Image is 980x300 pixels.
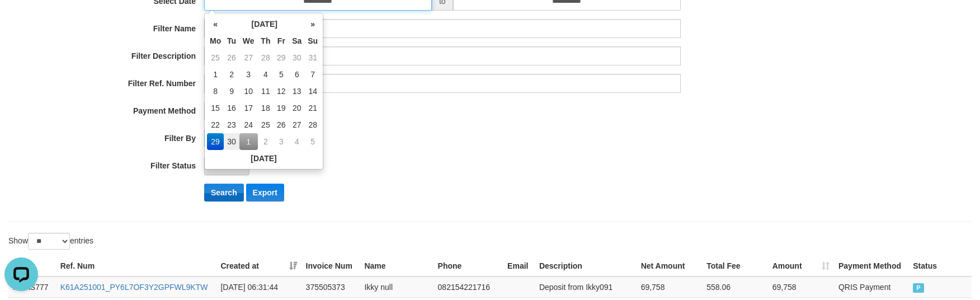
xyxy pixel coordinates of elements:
td: 27 [289,116,305,133]
td: 5 [274,66,289,83]
td: 19 [274,100,289,116]
td: 30 [289,49,305,66]
th: Name [360,256,433,276]
button: Export [246,184,284,201]
td: 25 [207,49,224,66]
td: 8 [207,83,224,100]
th: Fr [274,32,289,49]
th: Mo [207,32,224,49]
td: 2 [258,133,274,150]
td: 3 [274,133,289,150]
td: [DATE] 06:31:44 [216,276,301,298]
th: Th [258,32,274,49]
td: 13 [289,83,305,100]
td: 28 [305,116,321,133]
td: 21 [305,100,321,116]
th: Email [503,256,535,276]
td: 558.06 [702,276,768,298]
th: Net Amount [637,256,703,276]
td: 23 [224,116,239,133]
td: 22 [207,116,224,133]
td: 11 [258,83,274,100]
td: 12 [274,83,289,100]
th: « [207,16,224,32]
span: PAID [913,283,924,293]
td: 26 [274,116,289,133]
td: 082154221716 [434,276,503,298]
th: Created at: activate to sort column ascending [216,256,301,276]
span: - ALL - [211,161,236,170]
td: 10 [239,83,258,100]
td: 3 [239,66,258,83]
th: Amount: activate to sort column ascending [768,256,834,276]
th: Ref. Num [56,256,216,276]
th: [DATE] [224,16,305,32]
td: 2 [224,66,239,83]
td: 28 [258,49,274,66]
td: 20 [289,100,305,116]
td: 7 [305,66,321,83]
th: Total Fee [702,256,768,276]
label: Show entries [8,233,93,250]
td: 69,758 [637,276,703,298]
td: 29 [274,49,289,66]
td: 16 [224,100,239,116]
td: 9 [224,83,239,100]
td: 375505373 [301,276,360,298]
th: We [239,32,258,49]
td: 26 [224,49,239,66]
th: Status [908,256,972,276]
select: Showentries [28,233,70,250]
th: [DATE] [207,150,321,167]
th: Payment Method [834,256,908,276]
td: 14 [305,83,321,100]
button: Search [204,184,244,201]
td: 29 [207,133,224,150]
th: Sa [289,32,305,49]
th: Tu [224,32,239,49]
a: K61A251001_PY6L7OF3Y2GPFWL9KTW [60,283,208,292]
td: QRIS Payment [834,276,908,298]
td: 1 [239,133,258,150]
td: 4 [258,66,274,83]
td: 1 [207,66,224,83]
td: 27 [239,49,258,66]
td: 24 [239,116,258,133]
th: Phone [434,256,503,276]
td: Ikky null [360,276,433,298]
td: Deposit from Ikky091 [535,276,637,298]
th: Description [535,256,637,276]
td: 15 [207,100,224,116]
td: 5 [305,133,321,150]
th: Invoice Num [301,256,360,276]
button: Open LiveChat chat widget [4,4,38,38]
th: Su [305,32,321,49]
td: 31 [305,49,321,66]
td: 6 [289,66,305,83]
td: 25 [258,116,274,133]
td: 69,758 [768,276,834,298]
td: 17 [239,100,258,116]
td: 4 [289,133,305,150]
th: » [305,16,321,32]
td: 18 [258,100,274,116]
td: 30 [224,133,239,150]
